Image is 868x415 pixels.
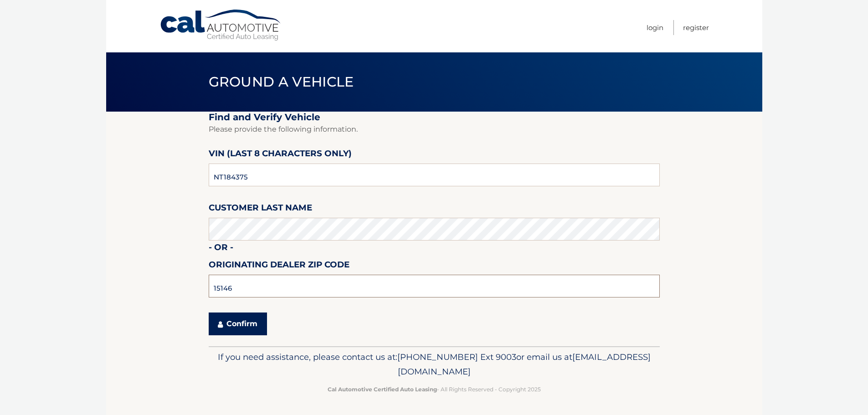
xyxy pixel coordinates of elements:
label: VIN (last 8 characters only) [209,147,352,164]
p: If you need assistance, please contact us at: or email us at [215,350,654,379]
p: - All Rights Reserved - Copyright 2025 [215,384,654,394]
label: Originating Dealer Zip Code [209,258,349,275]
span: [PHONE_NUMBER] Ext 9003 [397,352,516,362]
p: Please provide the following information. [209,123,660,136]
a: Login [647,20,663,35]
button: Confirm [209,313,267,335]
h2: Find and Verify Vehicle [209,112,660,123]
strong: Cal Automotive Certified Auto Leasing [328,386,437,393]
span: Ground a Vehicle [209,73,354,90]
a: Register [683,20,709,35]
a: Cal Automotive [159,9,282,41]
label: - or - [209,241,233,257]
label: Customer Last Name [209,201,312,218]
